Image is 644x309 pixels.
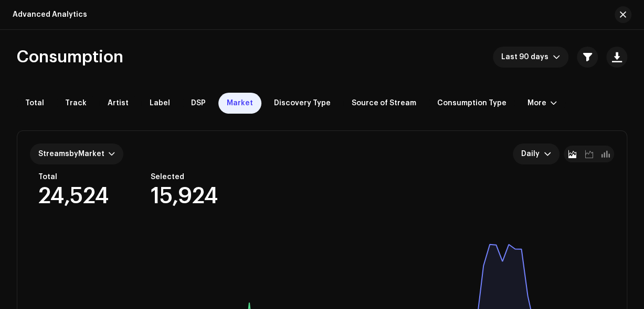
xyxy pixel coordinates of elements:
span: Last 90 days [501,47,553,68]
span: Market [227,99,253,107]
span: Consumption Type [437,99,506,107]
span: DSP [191,99,206,107]
span: Source of Stream [352,99,416,107]
span: Label [150,99,170,107]
div: Selected [151,173,218,181]
div: dropdown trigger [553,47,560,68]
div: dropdown trigger [544,144,551,164]
span: Daily [521,144,544,164]
div: More [527,99,546,107]
span: Discovery Type [274,99,331,107]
